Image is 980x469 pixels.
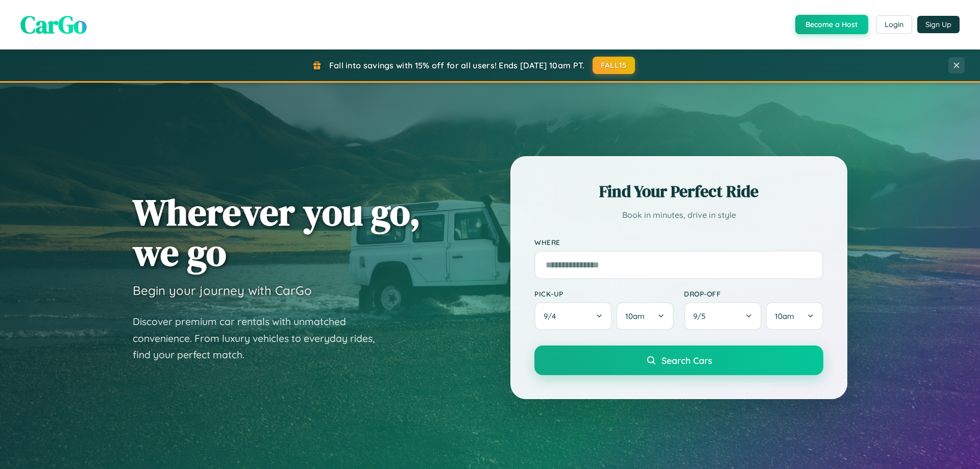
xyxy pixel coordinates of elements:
[661,355,712,366] span: Search Cars
[534,345,823,375] button: Search Cars
[544,311,561,321] span: 9 / 4
[917,16,960,33] button: Sign Up
[534,289,674,298] label: Pick-up
[329,60,585,70] span: Fall into savings with 15% off for all users! Ends [DATE] 10am PT.
[684,302,762,330] button: 9/5
[133,192,421,273] h1: Wherever you go, we go
[693,311,710,321] span: 9 / 5
[534,180,823,203] h2: Find Your Perfect Ride
[876,15,912,34] button: Login
[795,15,868,34] button: Become a Host
[133,283,312,298] h3: Begin your journey with CarGo
[133,313,388,363] p: Discover premium car rentals with unmatched convenience. From luxury vehicles to everyday rides, ...
[534,238,823,246] label: Where
[766,302,823,330] button: 10am
[534,208,823,223] p: Book in minutes, drive in style
[20,8,87,41] span: CarGo
[684,289,823,298] label: Drop-off
[534,302,612,330] button: 9/4
[625,311,645,321] span: 10am
[775,311,794,321] span: 10am
[616,302,674,330] button: 10am
[593,57,635,74] button: FALL15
